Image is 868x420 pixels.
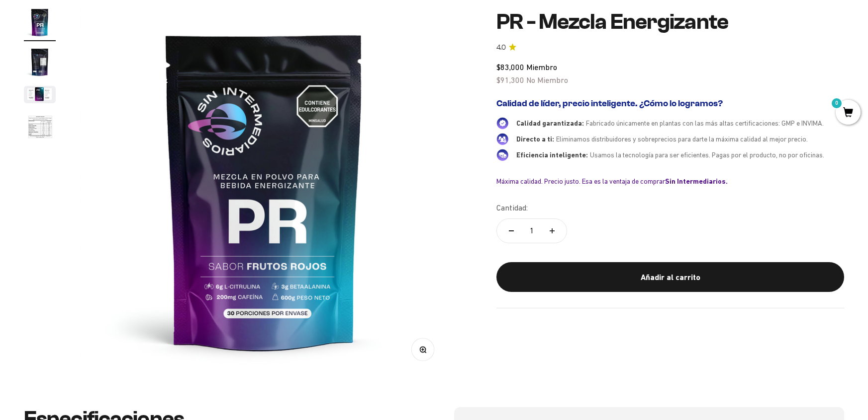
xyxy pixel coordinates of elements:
span: Miembro [526,63,557,71]
mark: 0 [831,97,843,109]
button: Ir al artículo 3 [24,86,56,106]
img: PR - Mezcla Energizante [24,46,56,78]
button: Ir al artículo 4 [24,111,56,147]
b: Sin Intermediarios. [665,177,728,185]
div: Añadir al carrito [516,271,824,283]
span: Directo a ti: [516,135,554,142]
span: Eliminamos distribuidores y sobreprecios para darte la máxima calidad al mejor precio. [556,135,808,142]
img: PR - Mezcla Energizante [24,111,56,144]
div: Máxima calidad. Precio justo. Esa es la ventaja de comprar [496,177,844,186]
span: $91,300 [496,75,524,84]
span: $83,000 [496,63,524,71]
img: Calidad garantizada [496,117,508,129]
button: Aumentar cantidad [538,218,567,242]
a: 0 [836,108,861,119]
img: PR - Mezcla Energizante [24,86,56,103]
span: Eficiencia inteligente: [516,150,588,158]
span: 4.0 [496,42,506,53]
span: No Miembro [526,75,568,84]
a: 4.04.0 de 5.0 estrellas [496,42,844,53]
label: Cantidad: [496,202,528,214]
img: Directo a ti [496,133,508,145]
button: Ir al artículo 2 [24,46,56,81]
h1: PR - Mezcla Energizante [496,10,844,34]
h2: Calidad de líder, precio inteligente. ¿Cómo lo logramos? [496,98,844,109]
span: Calidad garantizada: [516,119,584,127]
img: Eficiencia inteligente [496,149,508,161]
button: Ir al artículo 1 [24,6,56,41]
img: PR - Mezcla Energizante [80,6,449,375]
img: PR - Mezcla Energizante [24,6,56,38]
button: Añadir al carrito [496,262,844,292]
span: Fabricado únicamente en plantas con las más altas certificaciones: GMP e INVIMA. [586,119,824,127]
button: Reducir cantidad [497,218,526,242]
span: Usamos la tecnología para ser eficientes. Pagas por el producto, no por oficinas. [590,150,824,158]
